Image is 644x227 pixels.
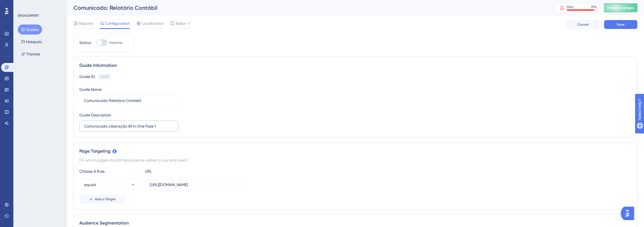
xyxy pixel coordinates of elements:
[73,4,541,12] div: Comunicado: Relatório Contábil
[591,5,597,9] div: 91 %
[18,37,45,47] button: Hotspots
[18,49,43,59] button: Themes
[84,181,96,188] span: equals
[145,168,206,175] div: URL
[567,5,574,9] div: MAU
[18,25,42,35] button: Guides
[79,62,631,69] div: Guide Information
[621,205,637,222] iframe: UserGuiding AI Assistant Launcher
[604,3,637,12] button: Publish Changes
[13,1,35,8] span: Need Help?
[604,20,637,29] button: Save
[84,97,174,104] input: Type your Guide’s Name here
[577,22,589,27] span: Cancel
[617,22,625,27] span: Save
[84,123,174,129] input: Type your Guide’s Description here
[176,20,186,27] span: Editor
[79,86,102,93] div: Guide Name
[79,168,141,175] div: Choose A Rule
[79,148,631,155] div: Page Targeting
[607,6,634,10] span: Publish Changes
[79,112,111,118] div: Guide Description
[79,195,125,204] button: Add a Target
[79,73,95,80] div: Guide ID:
[150,182,239,188] input: yourwebsite.com/path
[79,220,631,226] div: Audience Segmentation
[79,179,141,190] button: equals
[142,20,164,27] span: Localization
[105,20,130,27] span: Configuration
[79,39,92,46] div: Status:
[79,20,93,27] span: Reports
[95,197,116,201] span: Add a Target
[109,40,122,45] span: Inactive
[566,20,599,29] button: Cancel
[100,75,109,79] div: 151375
[18,13,39,18] div: ENGAGEMENT
[79,157,631,163] div: On which pages should the guide be visible to your end users?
